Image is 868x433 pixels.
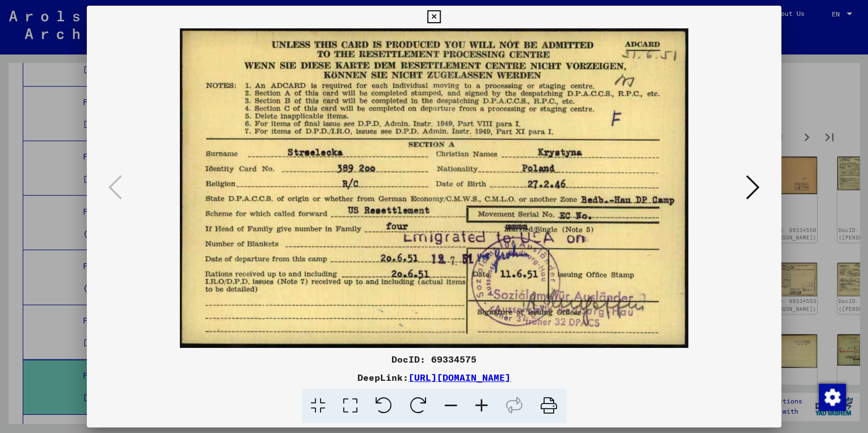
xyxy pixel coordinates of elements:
[408,372,511,383] a: [URL][DOMAIN_NAME]
[819,384,846,411] img: Change consent
[818,383,845,410] div: Change consent
[125,28,743,348] img: 001.jpg
[87,352,781,366] div: DocID: 69334575
[87,371,781,384] div: DeepLink:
